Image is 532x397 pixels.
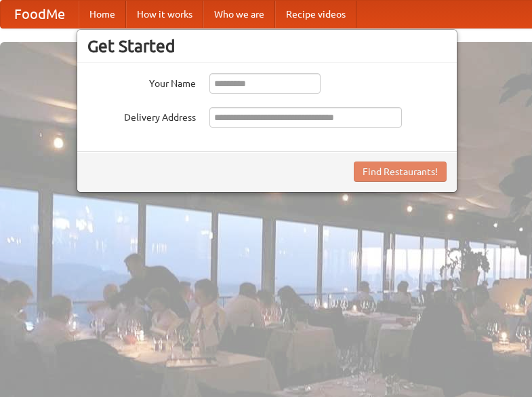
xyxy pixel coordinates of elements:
[87,107,196,124] label: Delivery Address
[1,1,79,28] a: FoodMe
[87,36,447,56] h3: Get Started
[203,1,275,28] a: Who we are
[79,1,126,28] a: Home
[126,1,203,28] a: How it works
[275,1,356,28] a: Recipe videos
[354,162,447,182] button: Find Restaurants!
[87,73,196,90] label: Your Name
